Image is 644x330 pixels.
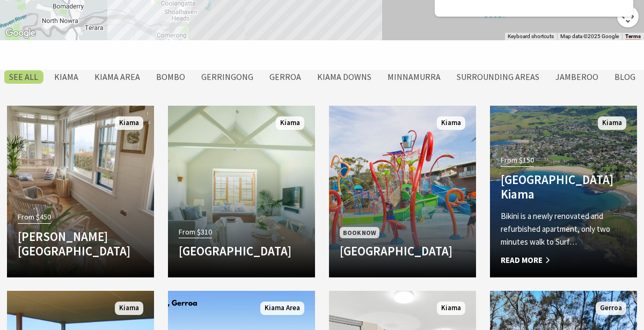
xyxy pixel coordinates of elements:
span: From $450 [18,211,51,223]
span: Kiama [437,116,465,130]
a: From $450 [PERSON_NAME][GEOGRAPHIC_DATA] Kiama [7,106,154,277]
h4: [PERSON_NAME][GEOGRAPHIC_DATA] [18,229,143,259]
span: Kiama [598,116,626,130]
label: Gerringong [196,70,259,84]
span: Kiama [115,302,143,315]
label: Kiama [49,70,84,84]
span: Kiama [276,116,304,130]
a: Terms (opens in new tab) [625,33,641,40]
label: Jamberoo [550,70,604,84]
span: Gerroa [596,302,626,315]
label: Gerroa [264,70,306,84]
label: Bombo [151,70,191,84]
label: Blog [609,70,641,84]
p: Bikini is a newly renovated and refurbished apartment, only two minutes walk to Surf… [501,210,626,248]
a: Book Now [GEOGRAPHIC_DATA] Kiama [329,106,476,277]
span: Map data ©2025 Google [560,33,619,39]
label: Kiama Downs [312,70,377,84]
h4: [GEOGRAPHIC_DATA] Kiama [501,172,626,202]
a: Another Image Used From $310 [GEOGRAPHIC_DATA] Kiama [168,106,315,277]
h4: [GEOGRAPHIC_DATA] [340,244,465,259]
label: Kiama Area [89,70,145,84]
label: SEE All [4,70,43,84]
span: Read More [501,254,626,267]
button: Keyboard shortcuts [508,33,554,40]
span: Kiama Area [260,302,304,315]
span: Book Now [340,227,379,238]
a: Open this area in Google Maps (opens a new window) [3,26,38,40]
span: Kiama [115,116,143,130]
label: Surrounding Areas [451,70,545,84]
span: Kiama [437,302,465,315]
h4: [GEOGRAPHIC_DATA] [179,244,304,259]
label: Minnamurra [382,70,446,84]
button: Map camera controls [617,6,639,27]
span: From $150 [501,154,534,166]
img: Google [3,26,38,40]
a: From $150 [GEOGRAPHIC_DATA] Kiama Bikini is a newly renovated and refurbished apartment, only two... [490,106,637,277]
span: From $310 [179,226,212,238]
